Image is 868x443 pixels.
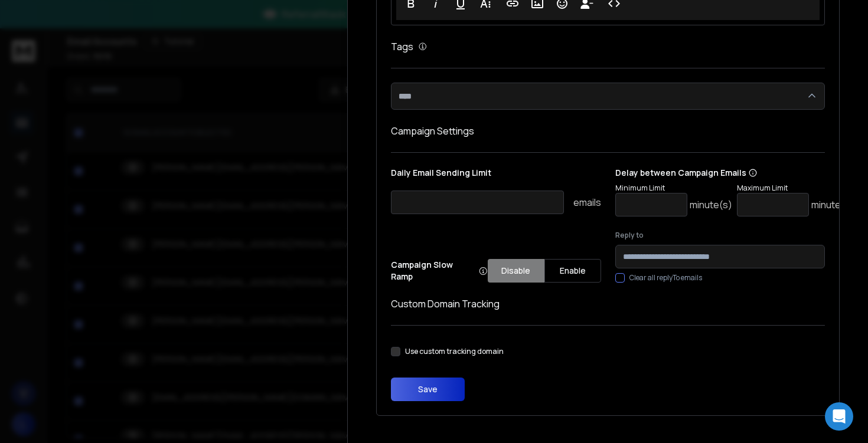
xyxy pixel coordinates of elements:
[690,198,732,212] p: minute(s)
[391,167,601,183] p: Daily Email Sending Limit
[544,259,601,283] button: Enable
[391,259,488,283] p: Campaign Slow Ramp
[391,297,825,311] h1: Custom Domain Tracking
[811,198,854,212] p: minute(s)
[391,378,465,401] button: Save
[391,40,413,54] h1: Tags
[615,231,825,240] label: Reply to
[825,402,853,431] div: Open Intercom Messenger
[615,167,854,179] p: Delay between Campaign Emails
[629,273,702,283] label: Clear all replyTo emails
[391,124,825,138] h1: Campaign Settings
[488,259,544,283] button: Disable
[405,347,504,356] label: Use custom tracking domain
[615,183,732,193] p: Minimum Limit
[573,195,601,209] p: emails
[737,183,854,193] p: Maximum Limit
